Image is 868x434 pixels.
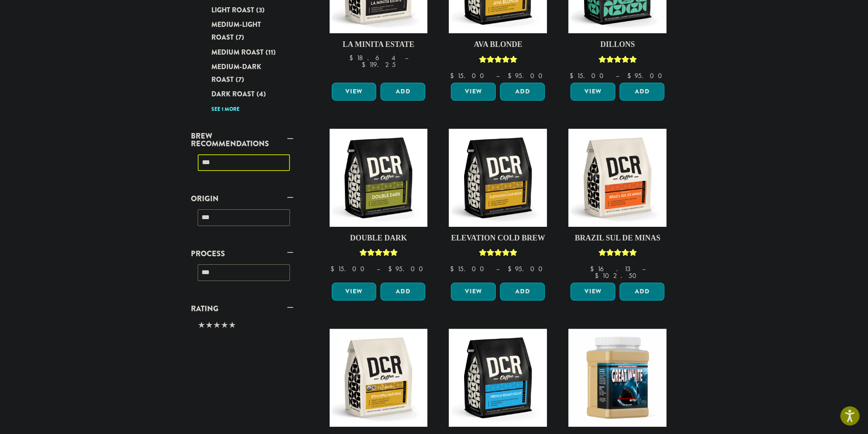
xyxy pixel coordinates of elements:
a: Rating [191,301,293,316]
span: $ [349,53,356,62]
div: Roast [191,0,293,119]
span: (7) [236,75,244,84]
bdi: 15.00 [450,264,488,273]
bdi: 18.64 [349,53,396,62]
h4: Double Dark [330,234,428,243]
h4: Elevation Cold Brew [449,234,547,243]
a: View [570,283,615,301]
bdi: 15.00 [569,71,607,80]
img: Great_White_Ground_Espresso_2.png [568,329,666,427]
a: Elevation Cold BrewRated 5.00 out of 5 [449,129,547,280]
a: View [332,283,377,301]
span: ★ [228,319,236,331]
div: Rating [191,316,293,336]
a: View [451,83,496,101]
span: $ [595,271,602,280]
img: DCR-12oz-Double-Dark-Stock-scaled.png [329,129,427,227]
bdi: 95.00 [507,264,546,273]
span: (3) [256,5,265,15]
bdi: 95.00 [627,71,666,80]
span: Dark Roast [211,89,257,99]
span: ★ [205,319,213,331]
div: Rated 5.00 out of 5 [598,55,637,67]
h4: La Minita Estate [330,40,428,49]
span: – [496,71,499,80]
img: DCR-12oz-Elevation-Cold-Brew-Stock-scaled.png [449,129,547,227]
a: View [451,283,496,301]
span: – [404,53,408,62]
bdi: 119.25 [361,60,395,69]
div: Rated 4.50 out of 5 [359,248,397,260]
bdi: 16.13 [590,264,634,273]
a: Brew Recommendations [191,129,293,151]
span: (4) [257,89,266,99]
span: (7) [236,32,244,42]
span: $ [590,264,597,273]
button: Add [620,283,664,301]
span: – [642,264,645,273]
bdi: 95.00 [388,264,427,273]
img: DCR-12oz-FTO-Ethiopia-Natural-Stock-scaled.png [329,329,427,427]
a: See 1 more [211,105,240,114]
span: ★ [221,319,228,331]
span: ★ [198,319,205,331]
h4: Brazil Sul De Minas [568,234,666,243]
button: Add [380,83,425,101]
span: $ [450,71,457,80]
button: Add [500,83,545,101]
span: $ [361,60,368,69]
span: $ [450,264,457,273]
span: – [615,71,619,80]
span: ★ [213,319,221,331]
bdi: 95.00 [507,71,546,80]
a: View [332,83,377,101]
button: Add [620,83,664,101]
h4: Dillons [568,40,666,49]
span: Medium-Light Roast [211,20,261,42]
a: Process [191,246,293,261]
img: DCR-12oz-Brazil-Sul-De-Minas-Stock-scaled.png [568,129,666,227]
a: Brazil Sul De MinasRated 5.00 out of 5 [568,129,666,280]
div: Rated 5.00 out of 5 [598,248,637,260]
span: (11) [266,47,276,57]
h4: Ava Blonde [449,40,547,49]
button: Add [380,283,425,301]
span: $ [507,71,514,80]
div: Origin [191,206,293,236]
a: Double DarkRated 4.50 out of 5 [330,129,428,280]
a: View [570,83,615,101]
div: Rated 5.00 out of 5 [479,55,517,67]
span: – [376,264,380,273]
span: $ [507,264,514,273]
span: $ [569,71,576,80]
span: $ [627,71,634,80]
span: – [496,264,499,273]
span: Medium-Dark Roast [211,62,261,84]
bdi: 102.50 [595,271,640,280]
div: Rated 5.00 out of 5 [479,248,517,260]
span: Light Roast [211,5,256,15]
span: $ [330,264,337,273]
img: DCR-12oz-French-Roast-Decaf-Stock-scaled.png [449,329,547,427]
bdi: 15.00 [450,71,488,80]
span: $ [388,264,395,273]
bdi: 15.00 [330,264,368,273]
div: Brew Recommendations [191,151,293,181]
button: Add [500,283,545,301]
a: Origin [191,191,293,206]
span: Medium Roast [211,47,266,57]
div: Process [191,261,293,291]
